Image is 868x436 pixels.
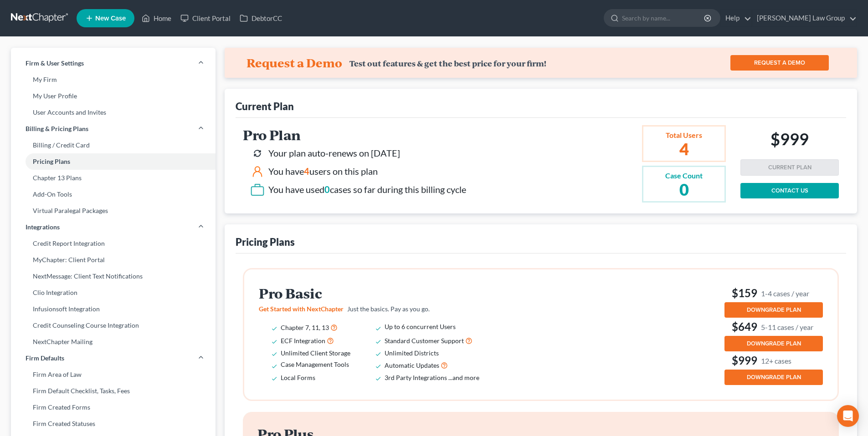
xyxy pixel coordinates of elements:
[747,374,801,381] span: DOWNGRADE PLAN
[761,356,791,365] small: 12+ cases
[385,337,464,345] span: Standard Customer Support
[665,171,703,181] div: Case Count
[11,153,216,170] a: Pricing Plans
[236,235,295,248] div: Pricing Plans
[770,129,809,152] h2: $999
[11,121,216,137] a: Billing & Pricing Plans
[137,10,176,26] a: Home
[26,223,60,232] span: Integrations
[11,383,216,399] a: Firm Default Checklist, Tasks, Fees
[622,10,705,26] input: Search by name...
[11,219,216,235] a: Integrations
[11,252,216,268] a: MyChapter: Client Portal
[11,71,216,88] a: My Firm
[11,55,216,71] a: Firm & User Settings
[11,170,216,186] a: Chapter 13 Plans
[347,305,430,313] span: Just the basics. Pay as you go.
[747,340,801,347] span: DOWNGRADE PLAN
[11,317,216,334] a: Credit Counseling Course Integration
[721,10,751,26] a: Help
[236,100,294,113] div: Current Plan
[259,305,344,313] span: Get Started with NextChapter
[11,268,216,284] a: NextMessage: Client Text Notifications
[740,183,839,198] a: CONTACT US
[724,370,823,385] button: DOWNGRADE PLAN
[268,147,400,160] div: Your plan auto-renews on [DATE]
[11,88,216,104] a: My User Profile
[281,337,325,345] span: ECF Integration
[11,301,216,317] a: Infusionsoft Integration
[11,334,216,350] a: NextChapter Mailing
[324,184,330,195] span: 0
[243,127,466,142] h2: Pro Plan
[11,203,216,219] a: Virtual Paralegal Packages
[26,59,84,68] span: Firm & User Settings
[176,10,235,26] a: Client Portal
[11,137,216,153] a: Billing / Credit Card
[268,165,378,178] div: You have users on this plan
[259,286,492,301] h2: Pro Basic
[724,302,823,318] button: DOWNGRADE PLAN
[385,374,447,381] span: 3rd Party Integrations
[95,15,126,22] span: New Case
[747,306,801,314] span: DOWNGRADE PLAN
[761,322,813,332] small: 5-11 cases / year
[26,354,64,363] span: Firm Defaults
[837,405,859,427] div: Open Intercom Messenger
[724,353,823,368] h3: $999
[665,141,703,157] h2: 4
[26,124,88,133] span: Billing & Pricing Plans
[385,361,439,369] span: Automatic Updates
[752,10,857,26] a: [PERSON_NAME] Law Group
[385,323,456,330] span: Up to 6 concurrent Users
[11,416,216,432] a: Firm Created Statuses
[724,319,823,334] h3: $649
[385,349,439,357] span: Unlimited Districts
[349,59,546,68] div: Test out features & get the best price for your firm!
[724,336,823,351] button: DOWNGRADE PLAN
[247,56,342,70] h4: Request a Demo
[281,360,349,368] span: Case Management Tools
[268,183,466,196] div: You have used cases so far during this billing cycle
[730,55,829,71] a: REQUEST A DEMO
[11,284,216,301] a: Clio Integration
[11,186,216,203] a: Add-On Tools
[235,10,287,26] a: DebtorCC
[11,104,216,121] a: User Accounts and Invites
[11,399,216,416] a: Firm Created Forms
[281,324,329,331] span: Chapter 7, 11, 13
[665,130,703,141] div: Total Users
[724,286,823,300] h3: $159
[761,289,809,298] small: 1-4 cases / year
[740,159,839,176] button: CURRENT PLAN
[304,166,309,177] span: 4
[281,374,315,381] span: Local Forms
[448,374,479,381] span: ...and more
[281,349,350,357] span: Unlimited Client Storage
[11,350,216,366] a: Firm Defaults
[11,235,216,252] a: Credit Report Integration
[11,366,216,383] a: Firm Area of Law
[665,181,703,198] h2: 0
